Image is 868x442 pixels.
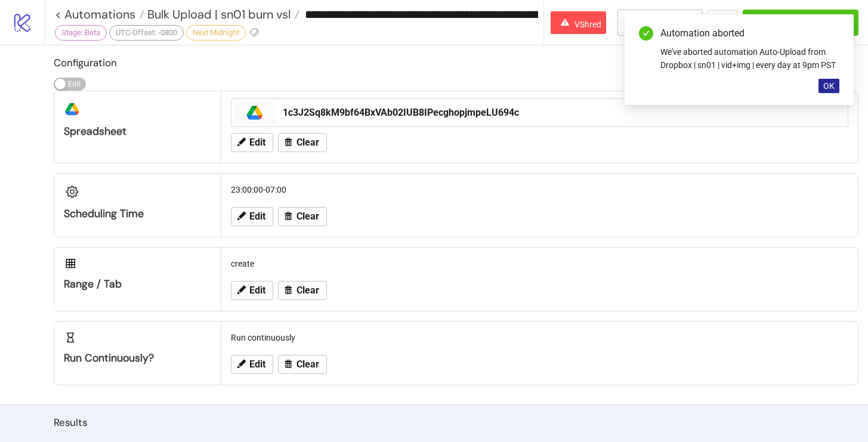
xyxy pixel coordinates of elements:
span: Edit [249,359,265,370]
button: Edit [231,207,273,226]
span: check-circle [639,26,653,41]
span: OK [823,81,835,91]
button: To Builder [617,10,703,36]
a: < Automations [55,8,144,20]
div: We've aborted automation Auto-Upload from Dropbox | sn01 | vid+img | every day at 9pm PST [660,45,839,72]
div: Stage: Beta [55,25,107,41]
div: Run continuously [226,326,853,349]
a: Close [826,26,839,39]
button: ... [708,10,738,36]
span: Clear [296,137,319,148]
div: Spreadsheet [64,125,211,138]
button: Run Automation [743,10,858,36]
button: Clear [278,133,327,152]
div: Automation aborted [660,26,839,41]
a: Bulk Upload | sn01 burn vsl [144,8,299,20]
button: Clear [278,355,327,374]
div: Range / Tab [64,277,211,291]
h2: Configuration [54,55,858,70]
div: Run continuously? [64,351,211,365]
h2: Results [54,415,858,430]
span: Edit [249,285,265,296]
span: Bulk Upload | sn01 burn vsl [144,7,291,22]
button: Edit [231,355,273,374]
span: Clear [296,359,319,370]
span: Edit [249,211,265,222]
button: Edit [231,133,273,152]
div: 1c3J2Sq8kM9bf64BxVAb02IUB8IPecghopjmpeLU694c [283,106,841,119]
div: Scheduling time [64,207,211,221]
span: Clear [296,211,319,222]
span: VShred [574,20,601,29]
button: OK [818,79,839,93]
button: Clear [278,281,327,300]
span: Clear [296,285,319,296]
button: Edit [231,281,273,300]
span: Edit [249,137,265,148]
div: create [226,252,853,275]
div: 23:00:00-07:00 [226,178,853,201]
button: Clear [278,207,327,226]
div: Next Midnight [186,25,246,41]
div: UTC-Offset: -0800 [109,25,184,41]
